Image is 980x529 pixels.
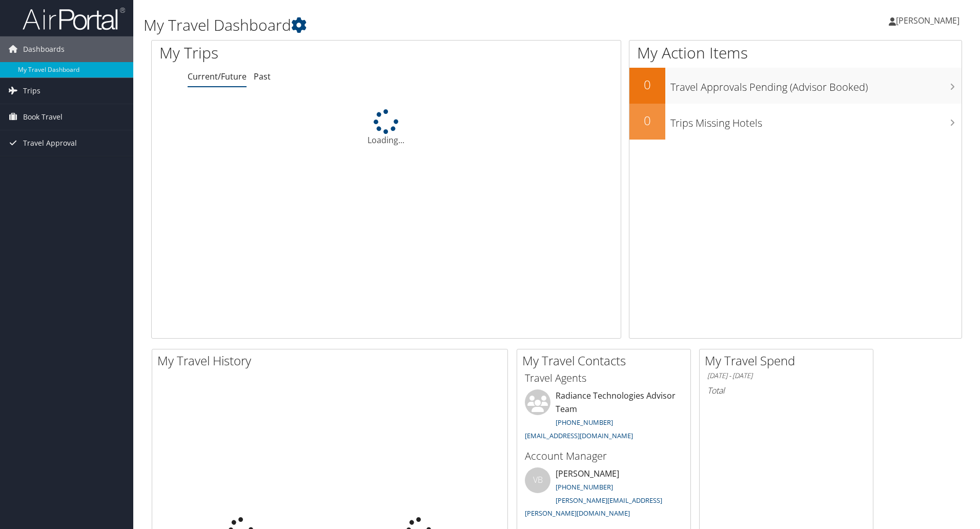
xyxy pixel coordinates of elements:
a: Past [254,71,271,82]
a: [PHONE_NUMBER] [556,418,613,427]
h6: [DATE] - [DATE] [707,371,865,381]
h2: My Travel Contacts [522,352,690,369]
h2: 0 [629,112,665,129]
h3: Travel Agents [525,371,683,385]
span: Trips [23,78,40,104]
a: 0Trips Missing Hotels [629,104,962,140]
h2: 0 [629,76,665,93]
a: [PHONE_NUMBER] [556,482,613,492]
span: Book Travel [23,104,63,130]
a: Current/Future [188,71,247,82]
a: 0Travel Approvals Pending (Advisor Booked) [629,68,962,104]
h2: My Travel History [157,352,507,369]
li: Radiance Technologies Advisor Team [520,389,688,444]
h3: Trips Missing Hotels [670,111,962,130]
li: [PERSON_NAME] [520,467,688,522]
a: [PERSON_NAME] [889,5,970,36]
div: VB [525,467,550,493]
h3: Travel Approvals Pending (Advisor Booked) [670,75,962,94]
h6: Total [707,385,865,396]
h1: My Action Items [629,42,962,64]
h1: My Travel Dashboard [144,14,695,36]
a: [PERSON_NAME][EMAIL_ADDRESS][PERSON_NAME][DOMAIN_NAME] [525,496,662,518]
img: airportal-logo.png [23,7,125,31]
span: Travel Approval [23,130,77,156]
h1: My Trips [159,42,418,64]
h2: My Travel Spend [705,352,873,369]
div: Loading... [152,109,621,146]
span: [PERSON_NAME] [896,15,959,26]
span: Dashboards [23,36,65,62]
a: [EMAIL_ADDRESS][DOMAIN_NAME] [525,431,633,440]
h3: Account Manager [525,449,683,463]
